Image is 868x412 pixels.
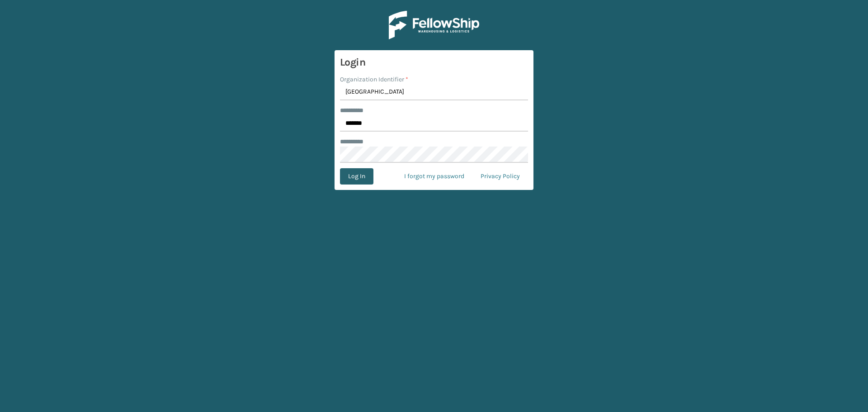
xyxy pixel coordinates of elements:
label: Organization Identifier [340,75,408,84]
img: Logo [389,11,479,39]
a: I forgot my password [396,168,472,185]
button: Log In [340,168,373,185]
h3: Login [340,56,528,69]
a: Privacy Policy [472,168,528,185]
